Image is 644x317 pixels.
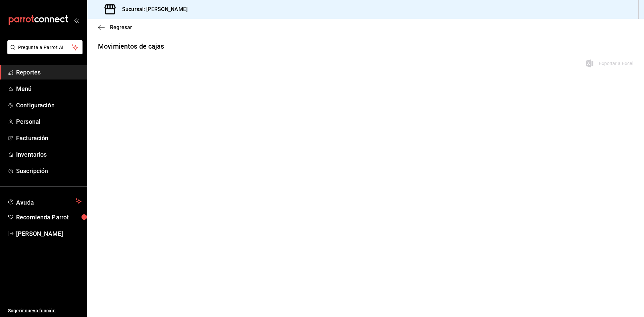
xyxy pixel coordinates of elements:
button: Regresar [98,24,132,31]
span: Sugerir nueva función [8,307,82,314]
span: Suscripción [16,166,82,175]
span: Recomienda Parrot [16,213,82,222]
span: Ayuda [16,197,73,205]
span: Inventarios [16,150,82,159]
h3: Sucursal: [PERSON_NAME] [117,5,187,13]
a: Pregunta a Parrot AI [5,49,83,56]
span: Pregunta a Parrot AI [18,44,72,51]
div: Movimientos de cajas [98,41,164,51]
span: Configuración [16,101,82,110]
span: Personal [16,117,82,126]
span: Facturación [16,134,82,143]
span: Reportes [16,68,82,77]
button: Pregunta a Parrot AI [7,40,83,54]
span: Regresar [110,24,132,31]
span: [PERSON_NAME] [16,229,82,238]
span: Menú [16,84,82,93]
button: open_drawer_menu [74,17,79,23]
